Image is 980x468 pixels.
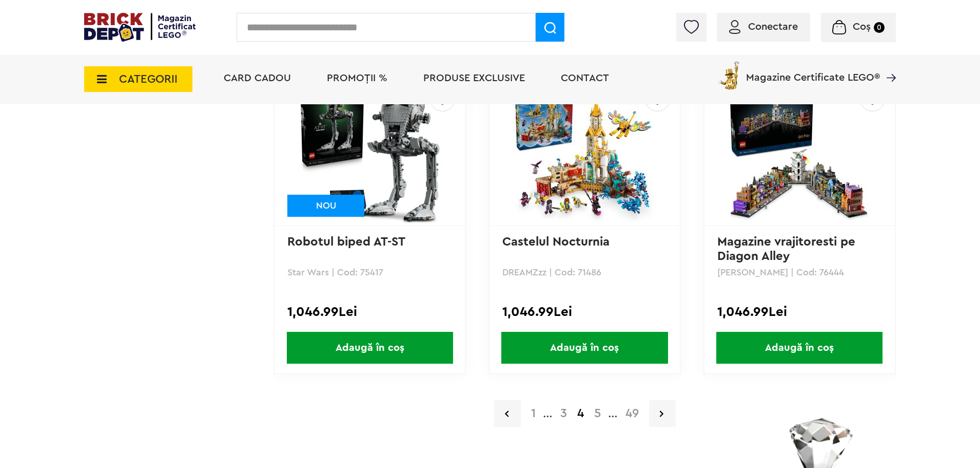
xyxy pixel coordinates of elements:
[287,305,452,319] div: 1,046.99Lei
[502,305,667,319] div: 1,046.99Lei
[287,332,453,364] span: Adaugă în coș
[502,236,610,248] a: Castelul Nocturnia
[327,73,387,83] a: PROMOȚII %
[526,407,541,420] a: 1
[224,73,291,83] a: Card Cadou
[649,400,676,427] a: Pagina urmatoare
[620,407,644,420] a: 49
[717,268,882,277] p: [PERSON_NAME] | Cod: 76444
[287,236,405,248] a: Robotul biped AT-ST
[423,73,525,83] a: Produse exclusive
[704,332,895,364] a: Adaugă în coș
[275,332,465,364] a: Adaugă în coș
[606,411,620,418] span: ...
[119,73,178,85] span: CATEGORII
[729,22,798,32] a: Conectare
[717,305,882,319] div: 1,046.99Lei
[853,22,871,32] span: Coș
[298,80,442,223] img: Robotul biped AT-ST
[513,80,656,223] img: Castelul Nocturnia
[874,22,885,33] small: 0
[287,268,452,277] p: Star Wars | Cod: 75417
[502,268,667,277] p: DREAMZzz | Cod: 71486
[494,400,521,427] a: Pagina precedenta
[716,332,883,364] span: Adaugă în coș
[717,236,859,263] a: Magazine vrajitoresti pe Diagon Alley
[541,411,555,418] span: ...
[589,407,606,420] a: 5
[555,407,572,420] a: 3
[572,407,589,420] strong: 4
[489,332,680,364] a: Adaugă în coș
[880,59,896,69] a: Magazine Certificate LEGO®
[287,195,364,217] div: NOU
[728,80,871,223] img: Magazine vrajitoresti pe Diagon Alley
[501,332,668,364] span: Adaugă în coș
[746,59,880,83] span: Magazine Certificate LEGO®
[748,22,798,32] span: Conectare
[561,73,609,83] a: Contact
